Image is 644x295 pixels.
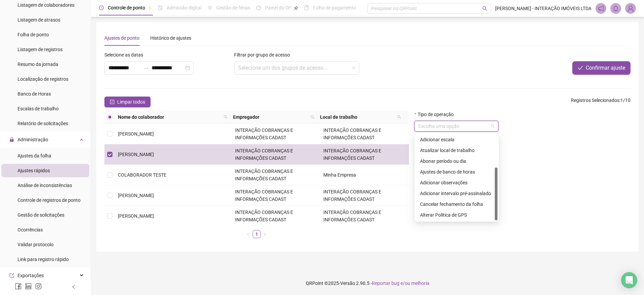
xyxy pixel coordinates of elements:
[261,230,269,238] button: right
[143,65,149,71] span: swap-right
[158,5,163,10] span: file-done
[263,232,267,236] span: right
[309,112,316,122] span: search
[572,61,631,75] button: Confirmar ajuste
[167,5,201,10] span: Admissão digital
[118,193,154,198] span: [PERSON_NAME]
[18,273,44,278] span: Exportações
[108,5,145,10] span: Controle de ponto
[235,148,293,161] span: INTERAÇÃO COBRANÇAS E INFORMAÇÕES CADAST
[18,17,60,23] span: Listagem de atrasos
[482,6,487,11] span: search
[118,152,154,157] span: [PERSON_NAME]
[9,273,14,278] span: export
[35,283,42,290] span: instagram
[235,169,293,181] span: INTERAÇÃO COBRANÇAS E INFORMAÇÕES CADAST
[261,230,269,238] li: Próxima página
[150,34,191,42] div: Histórico de ajustes
[148,6,152,10] span: pushpin
[104,51,148,59] label: Selecione as datas
[222,112,229,122] span: search
[18,121,68,126] span: Relatório de solicitações
[397,115,401,119] span: search
[234,51,294,59] label: Filtrar por grupo de acesso
[247,232,251,236] span: left
[18,32,49,37] span: Folha de ponto
[245,230,253,238] button: left
[578,65,583,71] span: check
[104,97,151,107] button: Limpar todos
[233,113,308,121] span: Empregador
[91,271,644,295] footer: QRPoint © 2025 - 2.90.5 -
[323,127,381,140] span: INTERAÇÃO COBRANÇAS E INFORMAÇÕES CADAST
[320,113,395,121] span: Local de trabalho
[104,34,139,42] div: Ajustes de ponto
[256,5,261,10] span: dashboard
[323,189,381,202] span: INTERAÇÃO COBRANÇAS E INFORMAÇÕES CADAST
[18,183,72,188] span: Análise de inconsistências
[18,197,80,203] span: Controle de registros de ponto
[25,283,32,290] span: linkedin
[18,76,68,82] span: Localização de registros
[110,100,115,104] span: check-square
[265,5,291,10] span: Painel do DP
[143,65,149,71] span: to
[571,98,619,103] span: Registros Selecionados
[118,113,221,121] span: Nome do colaborador
[207,5,212,10] span: sun
[625,3,636,13] img: 93879
[118,172,166,178] span: COLABORADOR TESTE
[18,212,64,218] span: Gestão de solicitações
[118,131,154,137] span: [PERSON_NAME]
[311,115,315,119] span: search
[18,153,51,158] span: Ajustes da folha
[340,281,355,286] span: Versão
[235,189,293,202] span: INTERAÇÃO COBRANÇAS E INFORMAÇÕES CADAST
[18,2,74,8] span: Listagem de colaboradores
[18,91,51,97] span: Banco de Horas
[571,97,631,107] span: : 1 / 10
[117,98,145,106] span: Limpar todos
[18,137,48,142] span: Administração
[18,62,58,67] span: Resumo da jornada
[253,230,261,238] li: 1
[294,6,298,10] span: pushpin
[9,137,14,142] span: lock
[118,213,154,219] span: [PERSON_NAME]
[586,64,625,72] span: Confirmar ajuste
[495,5,591,12] span: [PERSON_NAME] - INTERAÇÃO IMÓVEIS LTDA
[245,230,253,238] li: Página anterior
[396,112,402,122] span: search
[216,5,250,10] span: Gestão de férias
[323,148,381,161] span: INTERAÇÃO COBRANÇAS E INFORMAÇÕES CADAST
[323,172,356,178] span: Minha Empresa
[15,283,22,290] span: facebook
[621,272,637,288] div: Open Intercom Messenger
[18,227,43,232] span: Ocorrências
[235,210,293,222] span: INTERAÇÃO COBRANÇAS E INFORMAÇÕES CADAST
[18,47,63,52] span: Listagem de registros
[304,5,309,10] span: book
[323,210,381,222] span: INTERAÇÃO COBRANÇAS E INFORMAÇÕES CADAST
[224,115,228,119] span: search
[18,242,54,247] span: Validar protocolo
[253,230,260,238] a: 1
[235,127,293,140] span: INTERAÇÃO COBRANÇAS E INFORMAÇÕES CADAST
[18,257,69,262] span: Link para registro rápido
[313,5,356,10] span: Folha de pagamento
[414,111,458,118] label: Tipo de operação
[18,106,59,111] span: Escalas de trabalho
[18,168,50,173] span: Ajustes rápidos
[71,285,76,289] span: left
[613,5,619,11] span: bell
[99,5,104,10] span: clock-circle
[598,5,604,11] span: notification
[372,281,429,286] span: Reportar bug e/ou melhoria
